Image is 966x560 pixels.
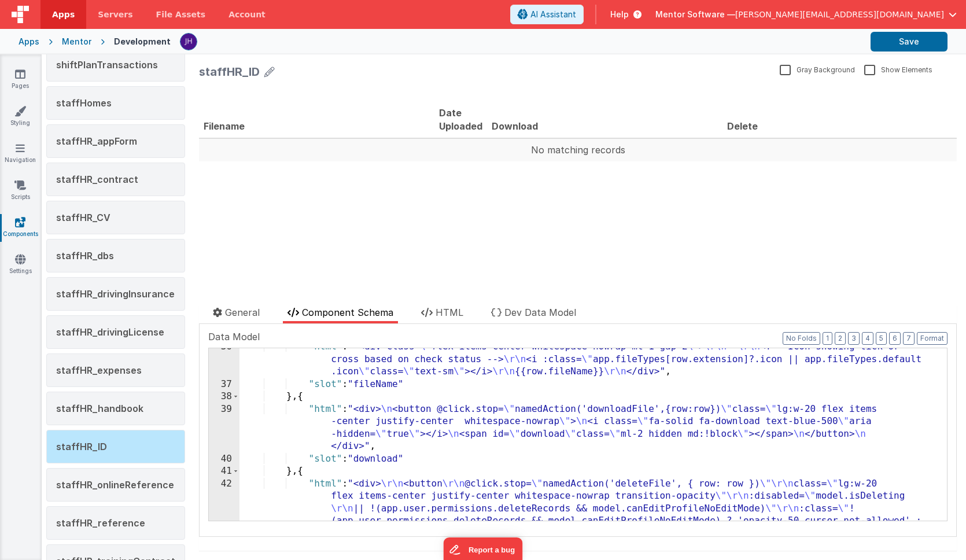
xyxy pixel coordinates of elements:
[504,307,576,318] span: Dev Data Model
[56,479,174,491] span: staffHR_onlineReference
[209,341,239,378] div: 36
[655,9,735,20] span: Mentor Software —
[528,36,559,47] span: Delete
[917,332,947,345] button: Format
[56,364,142,376] span: staffHR_expenses
[208,330,260,344] span: Data Model
[209,453,239,466] div: 40
[56,517,145,529] span: staffHR_reference
[19,36,39,47] div: Apps
[180,34,197,50] img: c2badad8aad3a9dfc60afe8632b41ba8
[98,9,132,20] span: Servers
[52,9,75,20] span: Apps
[56,288,175,300] span: staffHR_drivingInsurance
[302,307,393,318] span: Component Schema
[903,332,915,345] button: 7
[56,135,137,147] span: staffHR_appForm
[848,332,860,345] button: 3
[293,36,339,47] span: Download
[56,174,138,185] span: staffHR_contract
[835,332,846,345] button: 2
[209,403,239,453] div: 39
[56,59,158,71] span: shiftPlanTransactions
[876,332,887,345] button: 5
[5,36,46,47] span: Filename
[871,32,947,51] button: Save
[56,403,143,414] span: staffHR_handbook
[209,378,239,391] div: 37
[783,332,820,345] button: No Folds
[436,307,463,318] span: HTML
[735,9,944,20] span: [PERSON_NAME][EMAIL_ADDRESS][DOMAIN_NAME]
[780,64,855,75] label: Gray Background
[862,332,873,345] button: 4
[209,465,239,478] div: 41
[62,36,91,47] div: Mentor
[56,250,114,261] span: staffHR_dbs
[114,36,171,47] div: Development
[823,332,832,345] button: 1
[655,9,957,20] button: Mentor Software — [PERSON_NAME][EMAIL_ADDRESS][DOMAIN_NAME]
[864,64,932,75] label: Show Elements
[889,332,901,345] button: 6
[56,326,164,338] span: staffHR_drivingLicense
[240,23,283,47] span: Date Uploaded
[56,212,110,223] span: staffHR_CV
[530,9,576,20] span: AI Assistant
[56,441,107,452] span: staffHR_ID
[56,97,112,109] span: staffHomes
[225,307,260,318] span: General
[610,9,629,20] span: Help
[510,5,584,24] button: AI Assistant
[209,390,239,403] div: 38
[156,9,206,20] span: File Assets
[199,64,260,80] div: staffHR_ID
